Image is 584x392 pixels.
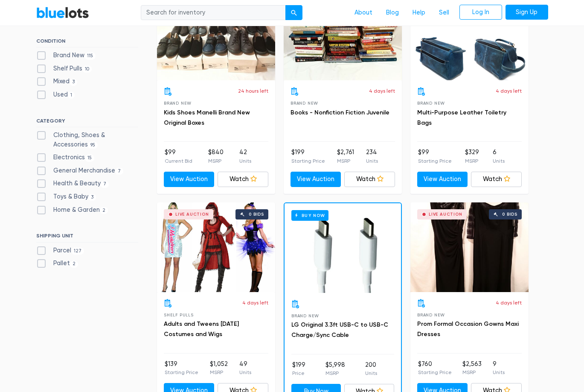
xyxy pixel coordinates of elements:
label: Toys & Baby [36,192,96,202]
li: $199 [291,148,325,165]
label: Brand New [36,51,96,60]
span: Brand New [164,101,192,105]
a: Watch [344,172,395,187]
p: MSRP [465,157,479,165]
p: MSRP [208,157,224,165]
p: Starting Price [291,157,325,165]
span: 10 [82,66,92,73]
span: Brand New [291,101,318,105]
span: 2 [100,207,108,214]
li: $2,761 [337,148,354,165]
li: 49 [239,360,251,377]
li: 200 [365,360,377,377]
label: Health & Beauty [36,179,109,188]
a: About [348,5,379,21]
li: $5,998 [325,360,345,377]
p: MSRP [337,157,354,165]
a: View Auction [164,172,215,187]
p: MSRP [210,369,228,376]
span: 15 [85,155,95,161]
a: Multi-Purpose Leather Toiletry Bags [417,109,506,126]
a: Kids Shoes Manelli Brand New Original Boxes [164,109,250,126]
a: Buy Now [285,203,401,293]
p: Starting Price [418,369,452,376]
a: Sign Up [506,5,548,20]
p: MSRP [325,369,345,377]
a: View Auction [291,172,341,187]
li: $840 [208,148,224,165]
span: 1 [68,92,75,99]
a: Blog [379,5,406,21]
label: Used [36,90,75,99]
a: Live Auction 0 bids [410,202,529,292]
a: Adults and Tweens [DATE] Costumes and Wigs [164,320,239,338]
p: Units [493,157,505,165]
span: Shelf Pulls [164,313,194,317]
h6: CONDITION [36,38,138,47]
a: View Auction [417,172,468,187]
li: $1,052 [210,360,228,377]
li: $99 [165,148,192,165]
li: 6 [493,148,505,165]
p: Units [365,369,377,377]
p: 4 days left [369,87,395,95]
span: 115 [84,53,96,59]
li: $760 [418,360,452,377]
p: 4 days left [496,299,522,307]
h6: CATEGORY [36,118,138,127]
span: 7 [101,181,109,188]
label: Pallet [36,259,78,268]
p: Units [366,157,378,165]
span: 2 [70,261,78,268]
a: Live Auction 0 bids [157,202,275,292]
li: 234 [366,148,378,165]
h6: Buy Now [291,210,328,221]
div: 0 bids [502,212,517,216]
a: Prom Formal Occasion Gowns Maxi Dresses [417,320,519,338]
span: 95 [88,142,98,149]
a: LG Original 3.3ft USB-C to USB-C Charge/Sync Cable [291,321,388,339]
p: MSRP [462,369,482,376]
p: Units [239,369,251,376]
label: Clothing, Shoes & Accessories [36,131,138,149]
span: 3 [70,79,78,86]
span: Brand New [417,101,445,105]
label: Electronics [36,153,95,162]
p: Starting Price [418,157,452,165]
span: Brand New [291,313,319,318]
label: Parcel [36,246,84,255]
span: 3 [88,194,96,201]
li: $99 [418,148,452,165]
p: Units [239,157,251,165]
div: Live Auction [429,212,462,216]
li: $139 [165,360,198,377]
a: Books - Nonfiction Fiction Juvenile [291,109,389,116]
label: Shelf Pulls [36,64,92,73]
p: Units [493,369,505,376]
a: Log In [459,5,502,20]
label: Mixed [36,77,78,86]
a: Help [406,5,432,21]
p: Price [292,369,305,377]
li: $329 [465,148,479,165]
li: $2,563 [462,360,482,377]
p: 24 hours left [238,87,268,95]
a: Watch [218,172,268,187]
a: Sell [432,5,456,21]
a: Watch [471,172,522,187]
div: 0 bids [249,212,264,216]
div: Live Auction [175,212,209,216]
input: Search for inventory [141,5,286,20]
span: 7 [115,168,124,175]
label: General Merchandise [36,166,124,176]
a: BlueLots [36,6,89,19]
label: Home & Garden [36,205,108,215]
p: Starting Price [165,369,198,376]
span: Brand New [417,313,445,317]
p: 4 days left [496,87,522,95]
li: $199 [292,360,305,377]
span: 127 [71,248,84,255]
li: 42 [239,148,251,165]
p: Current Bid [165,157,192,165]
h6: SHIPPING UNIT [36,233,138,242]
